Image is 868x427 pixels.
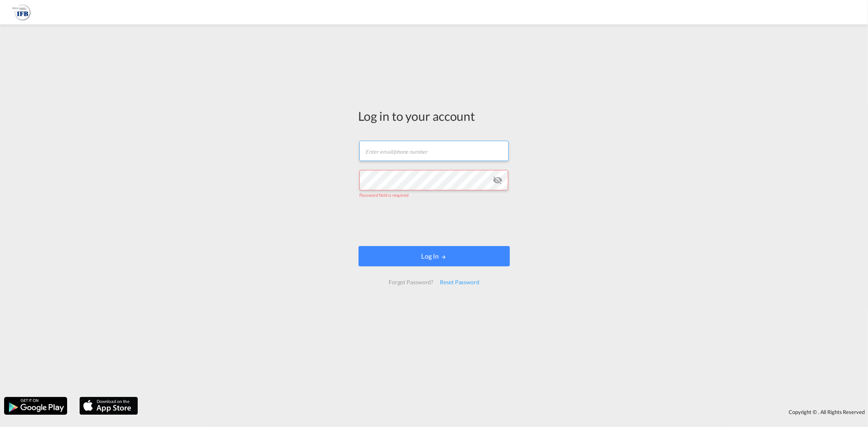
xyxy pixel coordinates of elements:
[359,246,510,266] button: LOGIN
[359,107,510,124] div: Log in to your account
[437,275,483,290] div: Reset Password
[493,175,503,185] md-icon: icon-eye-off
[79,396,139,416] img: apple.png
[359,192,409,198] span: Password field is required
[372,206,496,238] iframe: reCAPTCHA
[12,3,31,22] img: b628ab10256c11eeb52753acbc15d091.png
[3,396,68,416] img: google.png
[142,405,868,419] div: Copyright © . All Rights Reserved
[385,275,437,290] div: Forgot Password?
[359,141,509,161] input: Enter email/phone number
